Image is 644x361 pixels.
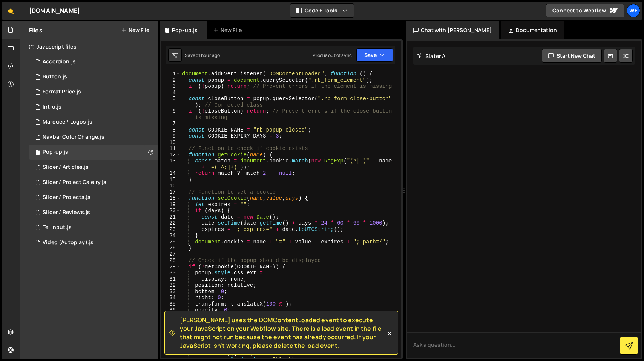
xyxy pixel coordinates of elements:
div: 6 [161,108,181,121]
div: 29 [161,264,181,270]
div: 34 [161,295,181,301]
div: 1 hour ago [198,52,220,58]
div: 22 [161,220,181,226]
div: 1 [161,71,181,77]
div: 16 [161,183,181,189]
div: 38 [161,320,181,332]
div: 2 [161,77,181,84]
span: 0 [35,150,40,156]
div: 28 [161,257,181,264]
div: 5 [161,96,181,108]
div: 14 [161,170,181,177]
div: 12727/34385.js [29,84,158,99]
div: [DOMAIN_NAME] [29,6,80,15]
div: Pop-up.js [172,26,198,34]
div: 12727/33207.js [29,130,158,145]
a: 🤙 [2,2,20,20]
div: Video (Autoplay).js [43,239,94,246]
button: Code + Tools [290,4,354,17]
div: 25 [161,239,181,245]
div: 3 [161,83,181,90]
h2: Files [29,26,43,34]
div: 9 [161,133,181,139]
div: Slider / Articles.js [43,164,89,171]
div: Format Price.js [43,89,81,95]
div: 30 [161,270,181,276]
div: 36 [161,307,181,314]
div: 31 [161,276,181,283]
div: Javascript files [20,39,158,54]
div: 12727/33513.js [29,99,158,115]
div: 21 [161,214,181,220]
div: 12727/33405.js [29,54,158,69]
div: Navbar Color Change.js [43,134,104,141]
div: Documentation [501,21,564,39]
div: Accordion.js [43,58,76,65]
div: Tel Input.js [43,224,72,231]
div: 42 [161,351,181,357]
a: Connect to Webflow [546,4,624,17]
h2: Slater AI [417,52,447,60]
div: 18 [161,195,181,202]
div: 8 [161,127,181,133]
div: 12727/35332.js [29,220,158,235]
div: 15 [161,177,181,183]
div: 12727/32116.js [29,175,158,190]
div: Prod is out of sync [313,52,352,58]
button: New File [121,27,149,33]
div: 40 [161,338,181,345]
div: 24 [161,233,181,239]
div: Saved [185,52,220,58]
div: 10 [161,139,181,146]
div: 12727/33357.js [29,145,158,160]
div: 7 [161,121,181,127]
div: Slider / Reviews.js [43,209,90,216]
div: 19 [161,202,181,208]
div: 12727/31278.js [29,190,158,205]
div: 12727/33430.js [29,235,158,250]
div: 4 [161,90,181,96]
div: 23 [161,226,181,233]
div: 17 [161,189,181,196]
div: 41 [161,344,181,351]
div: 13 [161,158,181,170]
span: [PERSON_NAME] uses the DOMContentLoaded event to execute your JavaScript on your Webflow site. Th... [180,316,386,350]
button: Start new chat [542,49,602,63]
div: Slider / Projects.js [43,194,90,201]
div: Marquee / Logos.js [43,119,92,125]
div: 12727/31352.js [29,160,158,175]
div: 37 [161,314,181,320]
div: Pop-up.js [43,149,68,156]
div: Button.js [43,73,67,80]
div: 33 [161,289,181,295]
div: 11 [161,145,181,152]
div: Slider / Project Galelry.js [43,179,106,186]
div: Intro.js [43,104,61,110]
div: New File [213,26,245,34]
div: 12727/31351.js [29,205,158,220]
a: We [627,4,640,17]
div: 26 [161,245,181,251]
div: 12727/31175.js [29,115,158,130]
div: 12727/31634.js [29,69,158,84]
div: 35 [161,301,181,307]
div: 27 [161,251,181,258]
div: 32 [161,282,181,289]
div: 39 [161,332,181,338]
div: 20 [161,208,181,214]
div: Chat with [PERSON_NAME] [406,21,499,39]
div: 12 [161,152,181,158]
button: Save [356,48,393,62]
